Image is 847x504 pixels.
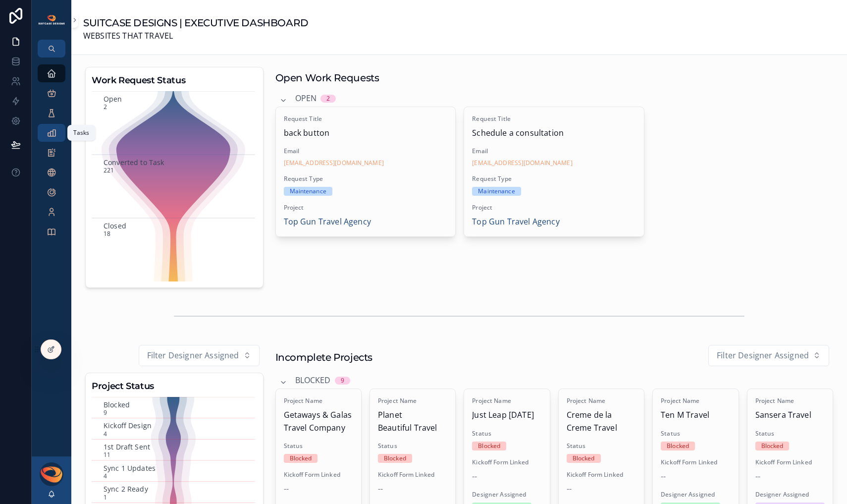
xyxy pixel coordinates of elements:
[472,204,636,212] span: Project
[661,458,730,466] span: Kickoff Form Linked
[284,483,289,496] span: --
[378,409,447,434] span: Planet Beautiful Travel
[472,409,541,422] span: Just Leap [DATE]
[284,397,353,405] span: Project Name
[104,400,130,409] text: Blocked
[104,450,110,459] text: 11
[384,454,406,463] div: Blocked
[567,483,572,496] span: --
[275,71,379,85] h1: Open Work Requests
[284,147,448,155] span: Email
[104,103,107,111] text: 2
[284,115,448,123] span: Request Title
[472,175,636,183] span: Request Type
[755,409,825,422] span: Sansera Travel
[295,92,317,105] span: Open
[341,377,344,385] div: 9
[83,16,309,30] h1: SUITCASE DESIGNS | EXECUTIVE DASHBOARD
[567,397,636,405] span: Project Name
[104,463,156,473] text: Sync 1 Updates
[472,397,541,405] span: Project Name
[464,107,644,237] a: Request TitleSchedule a consultationEmail[EMAIL_ADDRESS][DOMAIN_NAME]Request TypeMaintenanceProje...
[275,107,456,237] a: Request Titleback buttonEmail[EMAIL_ADDRESS][DOMAIN_NAME]Request TypeMaintenanceProjectTop Gun Tr...
[567,409,636,434] span: Creme de la Creme Travel
[661,491,730,499] span: Designer Assigned
[378,397,447,405] span: Project Name
[478,442,500,450] div: Blocked
[290,454,312,463] div: Blocked
[284,409,353,434] span: Getaways & Galas Travel Company
[717,349,809,362] span: Filter Designer Assigned
[284,175,448,183] span: Request Type
[38,14,65,25] img: App logo
[284,159,384,167] a: [EMAIL_ADDRESS][DOMAIN_NAME]
[73,129,90,137] div: Tasks
[284,216,371,228] a: Top Gun Travel Agency
[472,491,541,499] span: Designer Assigned
[378,442,447,450] span: Status
[478,187,515,196] div: Maintenance
[284,442,353,450] span: Status
[104,430,107,438] text: 4
[104,442,150,451] text: 1st Draft Sent
[147,349,239,362] span: Filter Designer Assigned
[104,421,152,430] text: Kickoff Design
[661,430,730,438] span: Status
[661,409,730,422] span: Ten M Travel
[667,442,689,450] div: Blocked
[284,204,448,212] span: Project
[275,350,372,364] h1: Incomplete Projects
[567,442,636,450] span: Status
[755,491,825,499] span: Designer Assigned
[472,470,477,483] span: --
[104,484,149,494] text: Sync 2 Ready
[472,430,541,438] span: Status
[378,471,447,479] span: Kickoff Form Linked
[567,471,636,479] span: Kickoff Form Linked
[573,454,595,463] div: Blocked
[472,216,559,228] a: Top Gun Travel Agency
[326,95,330,103] div: 2
[32,57,71,254] div: scrollable content
[92,379,257,393] h3: Project Status
[104,157,164,167] text: Converted to Task
[755,470,760,483] span: --
[104,166,114,174] text: 221
[472,458,541,466] span: Kickoff Form Linked
[104,472,107,480] text: 4
[661,397,730,405] span: Project Name
[472,115,636,123] span: Request Title
[378,483,383,496] span: --
[104,229,110,238] text: 18
[139,345,260,367] button: Select Button
[83,30,309,43] span: WEBSITES THAT TRAVEL
[755,430,825,438] span: Status
[104,493,107,502] text: 1
[284,471,353,479] span: Kickoff Form Linked
[92,73,257,87] h3: Work Request Status
[761,442,784,450] div: Blocked
[472,147,636,155] span: Email
[661,470,666,483] span: --
[755,397,825,405] span: Project Name
[472,159,572,167] a: [EMAIL_ADDRESS][DOMAIN_NAME]
[295,374,331,387] span: Blocked
[755,458,825,466] span: Kickoff Form Linked
[104,221,126,230] text: Closed
[104,94,122,103] text: Open
[284,127,448,140] span: back button
[708,345,829,367] button: Select Button
[290,187,326,196] div: Maintenance
[472,127,636,140] span: Schedule a consultation
[104,408,107,417] text: 9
